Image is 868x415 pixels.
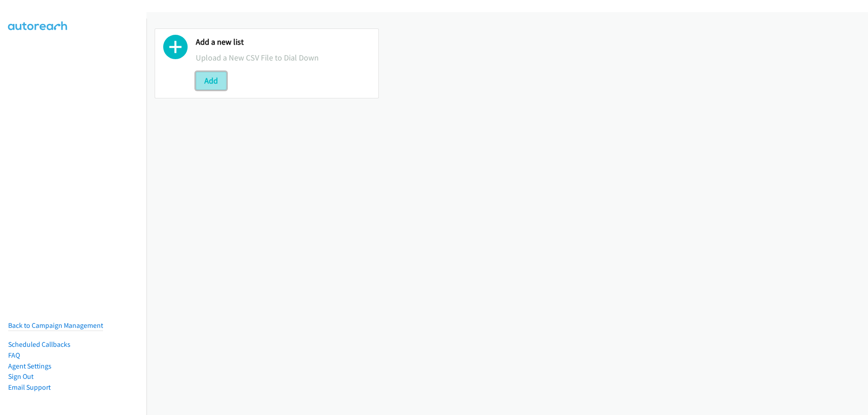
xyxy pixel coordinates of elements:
[8,321,103,330] a: Back to Campaign Management
[791,376,861,408] iframe: Checklist
[196,51,370,64] p: Upload a New CSV File to Dial Down
[8,340,71,349] a: Scheduled Callbacks
[8,372,33,381] a: Sign Out
[8,362,52,370] a: Agent Settings
[196,37,370,47] h2: Add a new list
[8,351,20,359] a: FAQ
[196,72,226,90] button: Add
[8,383,51,392] a: Email Support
